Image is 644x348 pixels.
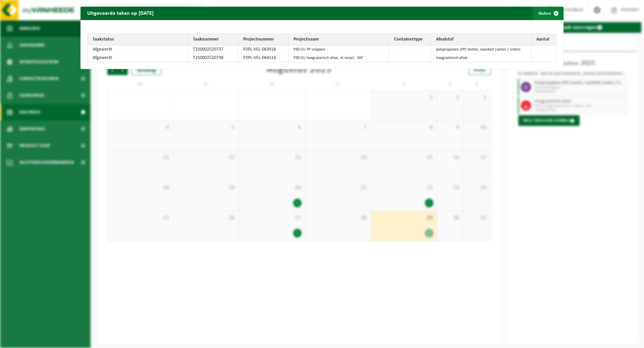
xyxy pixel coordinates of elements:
th: Aantal [531,34,556,46]
th: Projectnummer [238,34,288,46]
th: Containertype [389,34,431,46]
button: Sluiten [533,7,563,20]
td: Afgewerkt [88,46,188,54]
td: P2PL-VEL-064116 [238,54,288,62]
th: Taakstatus [88,34,188,46]
td: T250002520737 [188,46,238,54]
td: T250002520738 [188,54,238,62]
h2: Uitgevoerde taken op [DATE] [80,7,160,19]
td: hoogcalorisch afval [431,54,531,62]
td: P30-CU PP snippers [288,46,389,54]
td: Afgewerkt [88,54,188,62]
th: Taaknummer [188,34,238,46]
th: Afvalstof [431,34,531,46]
td: P30-CU hoogcalorisch afval, nt recycl., VAF [288,54,389,62]
td: P2PL-VEL-063916 [238,46,288,54]
td: polypropyleen (PP) textiel, naaldvilt (vellen / linten) [431,46,531,54]
th: Projectnaam [288,34,389,46]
